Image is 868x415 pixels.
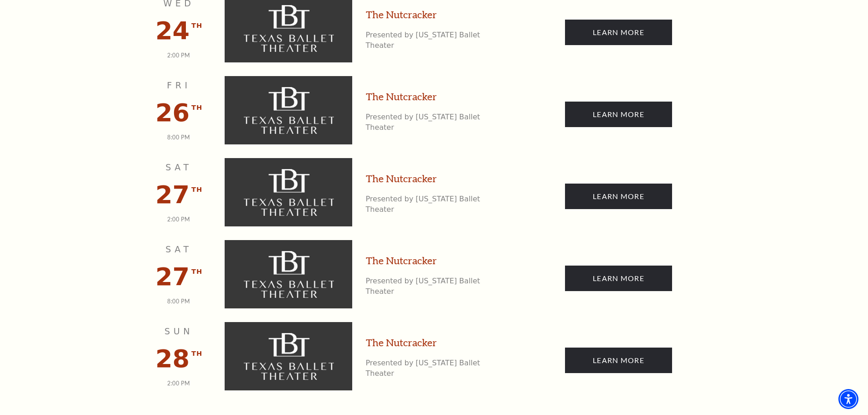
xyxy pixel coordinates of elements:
span: th [191,20,202,31]
img: The Nutcracker [225,240,352,308]
p: Presented by [US_STATE] Ballet Theater [366,112,507,133]
span: 27 [155,262,190,291]
a: Presented by Texas Ballet Theater Learn More [565,102,672,127]
span: th [191,102,202,113]
span: th [191,184,202,195]
div: Accessibility Menu [838,389,858,409]
p: Fri [152,79,206,92]
span: th [191,266,202,277]
a: The Nutcracker [366,90,437,104]
a: Presented by Texas Ballet Theater Learn More [565,348,672,373]
span: 27 [155,180,190,209]
a: The Nutcracker [366,254,437,268]
a: Presented by Texas Ballet Theater Learn More [565,20,672,45]
a: The Nutcracker [366,336,437,350]
p: Presented by [US_STATE] Ballet Theater [366,30,507,51]
p: Sun [152,325,206,338]
p: Presented by [US_STATE] Ballet Theater [366,276,507,297]
img: The Nutcracker [225,322,352,390]
a: The Nutcracker [366,8,437,22]
span: 26 [155,98,190,127]
span: 2:00 PM [167,216,190,223]
span: 2:00 PM [167,380,190,387]
a: Presented by Texas Ballet Theater Learn More [565,266,672,291]
img: The Nutcracker [225,76,352,144]
img: The Nutcracker [225,158,352,226]
p: Sat [152,161,206,174]
span: 24 [155,16,190,45]
a: The Nutcracker [366,172,437,186]
span: th [191,348,202,359]
p: Presented by [US_STATE] Ballet Theater [366,194,507,215]
a: Presented by Texas Ballet Theater Learn More [565,184,672,209]
span: 28 [155,344,190,373]
span: 2:00 PM [167,52,190,59]
p: Presented by [US_STATE] Ballet Theater [366,358,507,379]
span: 8:00 PM [167,298,190,305]
p: Sat [152,243,206,256]
span: 8:00 PM [167,134,190,141]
